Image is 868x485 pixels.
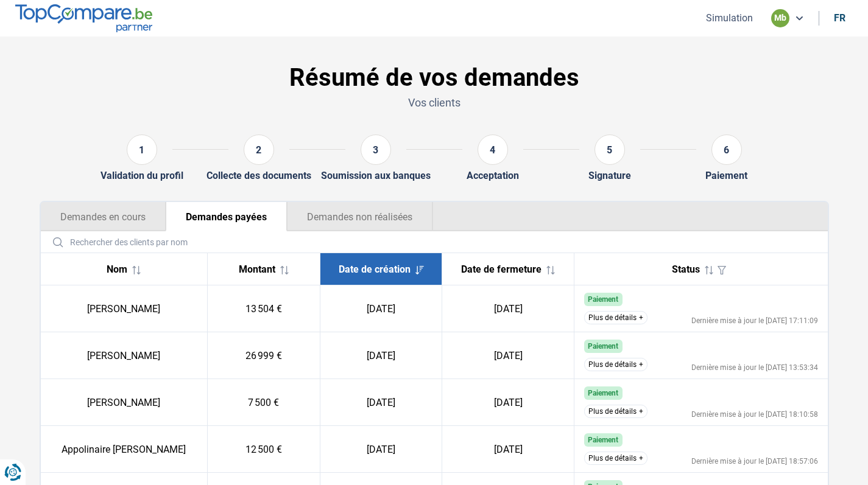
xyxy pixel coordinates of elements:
td: Appolinaire [PERSON_NAME] [41,426,208,473]
td: [PERSON_NAME] [41,285,208,332]
div: 1 [127,134,157,165]
span: Paiement [588,295,618,304]
span: Paiement [588,342,618,351]
td: 7 500 € [207,379,320,426]
button: Simulation [702,12,757,24]
td: [DATE] [442,285,574,332]
button: Demandes non réalisées [287,202,433,231]
div: 3 [361,134,391,165]
div: Dernière mise à jour le [DATE] 17:11:09 [691,317,818,324]
button: Plus de détails [584,311,647,324]
span: Status [672,263,700,275]
span: Date de création [339,263,411,275]
div: mb [771,9,789,27]
td: [PERSON_NAME] [41,332,208,379]
div: Validation du profil [101,170,183,181]
td: [PERSON_NAME] [41,379,208,426]
span: Date de fermeture [461,263,542,275]
div: Signature [588,170,631,181]
button: Demandes en cours [41,202,166,231]
td: [DATE] [320,379,442,426]
div: 4 [478,134,508,165]
p: Vos clients [40,95,829,110]
div: Dernière mise à jour le [DATE] 18:10:58 [691,411,818,418]
div: fr [834,12,845,24]
div: 6 [711,134,742,165]
span: Paiement [588,389,618,397]
div: 5 [595,134,625,165]
td: 12 500 € [207,426,320,473]
button: Plus de détails [584,358,647,371]
button: Demandes payées [166,202,287,231]
td: [DATE] [442,379,574,426]
div: Dernière mise à jour le [DATE] 13:53:34 [691,364,818,371]
td: [DATE] [320,426,442,473]
h1: Résumé de vos demandes [40,63,829,92]
img: TopCompare.be [15,4,152,32]
div: Soumission aux banques [321,170,431,181]
button: Plus de détails [584,452,647,465]
div: 2 [244,134,274,165]
span: Montant [239,263,275,275]
div: Collecte des documents [206,170,311,181]
input: Rechercher des clients par nom [46,231,823,253]
td: [DATE] [320,332,442,379]
div: Paiement [705,170,747,181]
td: [DATE] [442,332,574,379]
button: Plus de détails [584,405,647,418]
span: Nom [107,263,127,275]
td: 26 999 € [207,332,320,379]
td: [DATE] [442,426,574,473]
span: Paiement [588,436,618,444]
td: 13 504 € [207,285,320,332]
td: [DATE] [320,285,442,332]
div: Acceptation [467,170,519,181]
div: Dernière mise à jour le [DATE] 18:57:06 [691,458,818,465]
